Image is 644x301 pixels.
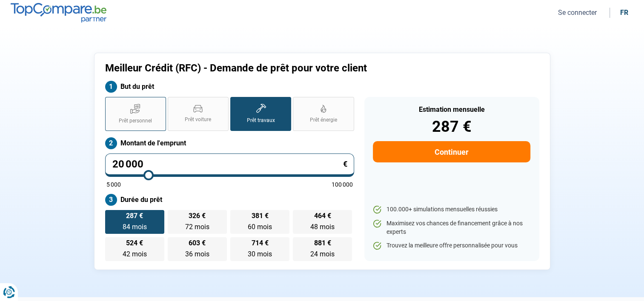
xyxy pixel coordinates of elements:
[106,182,121,187] span: 5 000
[373,141,530,162] button: Continuer
[252,213,269,219] span: 381 €
[189,213,206,219] span: 326 €
[105,194,354,206] label: Durée du prêt
[332,182,353,187] span: 100 000
[126,213,143,219] span: 287 €
[252,240,269,247] span: 714 €
[373,205,530,214] li: 100.000+ simulations mensuelles réussies
[123,223,147,231] span: 84 mois
[310,250,335,258] span: 24 mois
[123,250,147,258] span: 42 mois
[314,213,331,219] span: 464 €
[555,8,599,17] button: Se connecter
[248,250,272,258] span: 30 mois
[126,240,143,247] span: 524 €
[11,3,106,22] img: TopCompare.be
[119,117,152,125] span: Prêt personnel
[314,240,331,247] span: 881 €
[373,241,530,250] li: Trouvez la meilleure offre personnalisée pour vous
[189,240,206,247] span: 603 €
[310,223,335,231] span: 48 mois
[373,119,530,134] div: 287 €
[248,223,272,231] span: 60 mois
[185,223,209,231] span: 72 mois
[343,160,347,168] span: €
[620,9,628,17] div: fr
[310,116,337,124] span: Prêt énergie
[247,117,275,124] span: Prêt travaux
[105,81,354,93] label: But du prêt
[185,116,211,123] span: Prêt voiture
[105,137,354,149] label: Montant de l'emprunt
[373,106,530,113] div: Estimation mensuelle
[105,62,428,74] h1: Meilleur Crédit (RFC) - Demande de prêt pour votre client
[185,250,209,258] span: 36 mois
[373,219,530,236] li: Maximisez vos chances de financement grâce à nos experts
